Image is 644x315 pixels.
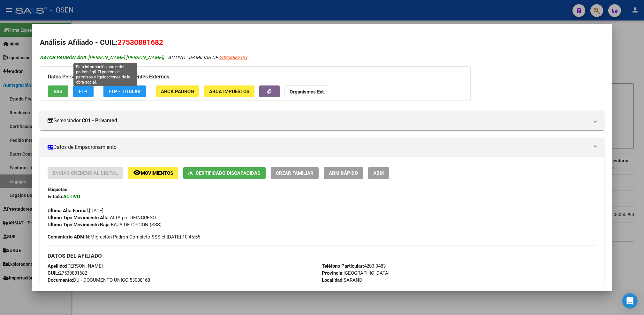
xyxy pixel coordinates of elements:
mat-expansion-panel-header: Gerenciador:C01 - Privamed [40,111,604,130]
span: ALTA por REINGRESO [48,215,156,221]
h3: Datos Personales y Afiliatorios según Entes Externos: [48,73,463,81]
span: FTP - Titular [109,89,141,94]
span: 27530881682 [117,38,163,46]
span: BAJA DE OPCION (SSS) [48,222,162,228]
span: SARANDI [322,277,364,283]
strong: DATOS PADRÓN ÁGIL: [40,55,88,61]
mat-panel-title: Datos de Empadronamiento [48,143,589,151]
strong: Organismos Ext. [290,89,325,95]
button: SSS [48,85,68,97]
button: Crear Familiar [271,167,319,179]
button: ARCA Impuestos [204,85,254,97]
button: FTP - Titular [103,85,146,97]
span: [PERSON_NAME] [48,263,103,269]
strong: ACTIVO [63,194,80,199]
span: DU - DOCUMENTO UNICO 53088168 [48,277,150,283]
strong: Provincia: [322,270,344,276]
button: Enviar Credencial Digital [48,167,123,179]
span: 27530881682 [48,270,87,276]
span: Crear Familiar [276,170,314,176]
span: ARCA Impuestos [209,89,249,94]
mat-icon: remove_red_eye [133,169,141,176]
mat-panel-title: Gerenciador: [48,117,589,125]
strong: Ultimo Tipo Movimiento Alta: [48,215,110,221]
button: Movimientos [128,167,178,179]
button: ARCA Padrón [156,85,199,97]
h2: Análisis Afiliado - CUIL: [40,37,604,48]
div: Open Intercom Messenger [622,293,638,309]
span: ARCA Padrón [161,89,194,94]
span: SSS [54,89,62,94]
strong: Última Alta Formal: [48,208,89,214]
span: 4203-0483 [322,263,386,269]
strong: CUIL: [48,270,59,276]
span: Migración Padrón Completo SSS el [DATE] 10:45:55 [48,233,200,240]
span: FAMILIAR DE: [190,55,247,61]
strong: Etiquetas: [48,187,69,192]
strong: Ultimo Tipo Movimiento Baja: [48,222,111,228]
button: FTP [73,85,94,97]
h3: DATOS DEL AFILIADO [48,252,596,259]
span: Certificado Discapacidad [196,170,261,176]
strong: C01 - Privamed [82,117,117,125]
span: FTP [79,89,87,94]
span: [PERSON_NAME] [PERSON_NAME] [40,55,163,61]
span: ABM [373,170,384,176]
strong: Teléfono Particular: [322,263,364,269]
strong: Localidad: [322,277,344,283]
i: | ACTIVO | [40,55,247,61]
span: [DATE] [48,208,103,214]
strong: Apellido: [48,263,66,269]
button: ABM [368,167,389,179]
span: ABM Rápido [329,170,358,176]
span: [GEOGRAPHIC_DATA] [322,270,390,276]
strong: Estado: [48,194,63,199]
span: 20204562181 [219,55,247,61]
strong: Documento: [48,277,73,283]
button: ABM Rápido [324,167,363,179]
span: Enviar Credencial Digital [53,170,118,176]
mat-expansion-panel-header: Datos de Empadronamiento [40,138,604,157]
button: Organismos Ext. [284,85,330,97]
strong: Comentario ADMIN: [48,234,90,240]
button: Certificado Discapacidad [183,167,266,179]
span: Movimientos [141,170,173,176]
